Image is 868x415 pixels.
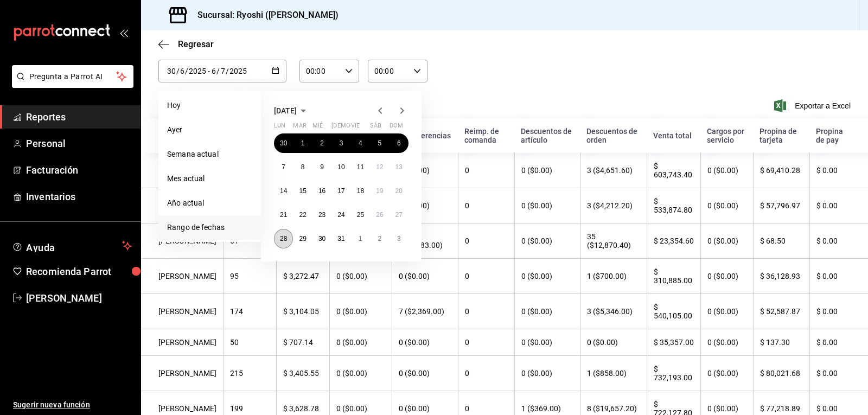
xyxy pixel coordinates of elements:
th: 3 ($4,651.60) [580,153,646,188]
abbr: domingo [390,122,403,133]
span: Personal [26,136,132,151]
th: Nombre [141,118,223,153]
button: 30 de julio de 2025 [312,229,331,248]
th: $ 69,410.28 [753,153,809,188]
abbr: 30 de junio de 2025 [280,139,287,147]
button: 19 de julio de 2025 [370,181,389,201]
abbr: 4 de julio de 2025 [359,139,362,147]
button: 15 de julio de 2025 [293,181,312,201]
span: Regresar [178,39,214,49]
abbr: 25 de julio de 2025 [357,211,364,219]
button: 3 de agosto de 2025 [390,229,409,248]
abbr: 2 de agosto de 2025 [378,235,381,242]
th: $ 52,587.87 [753,294,809,329]
li: Semana actual [158,142,261,167]
th: 0 ($0.00) [700,259,753,294]
th: $ 603,743.40 [647,153,700,188]
th: 0 ($0.00) [392,329,458,356]
abbr: 10 de julio de 2025 [337,163,344,171]
button: 22 de julio de 2025 [293,205,312,225]
abbr: viernes [351,122,360,133]
th: 0 ($0.00) [700,294,753,329]
th: 0 ($0.00) [514,188,580,224]
abbr: jueves [331,122,395,133]
input: Year [229,67,247,75]
button: 17 de julio de 2025 [331,181,350,201]
th: $ 35,357.00 [647,329,700,356]
button: 31 de julio de 2025 [331,229,350,248]
abbr: miércoles [312,122,323,133]
abbr: 11 de julio de 2025 [357,163,364,171]
span: Facturación [26,163,132,177]
th: [PERSON_NAME] [141,188,223,224]
th: $ 540,105.00 [647,294,700,329]
button: 18 de julio de 2025 [351,181,370,201]
abbr: 16 de julio de 2025 [318,187,325,195]
th: $ 57,796.97 [753,188,809,224]
h3: Sucursal: Ryoshi ([PERSON_NAME]) [189,9,339,22]
th: $ 0.00 [809,356,868,391]
th: 0 ($0.00) [329,294,392,329]
span: / [216,67,220,75]
abbr: 8 de julio de 2025 [301,163,305,171]
abbr: 15 de julio de 2025 [299,187,306,195]
button: [DATE] [274,104,310,117]
span: Sugerir nueva función [13,399,132,411]
th: [PERSON_NAME] [141,224,223,259]
button: Exportar a Excel [776,99,851,112]
li: Año actual [158,191,261,215]
th: $ 310,885.00 [647,259,700,294]
th: $ 36,128.93 [753,259,809,294]
th: 50 [223,329,276,356]
button: 24 de julio de 2025 [331,205,350,225]
span: / [226,67,229,75]
span: [PERSON_NAME] [26,291,132,305]
th: $ 0.00 [809,294,868,329]
abbr: 24 de julio de 2025 [337,211,344,219]
button: 23 de julio de 2025 [312,205,331,225]
li: Ayer [158,118,261,142]
abbr: 31 de julio de 2025 [337,235,344,242]
th: $ 0.00 [809,153,868,188]
th: $ 0.00 [809,329,868,356]
input: Day [167,67,176,75]
li: Hoy [158,93,261,118]
th: 174 [223,294,276,329]
th: 0 ($0.00) [580,329,646,356]
abbr: 1 de julio de 2025 [301,139,305,147]
th: 0 [458,188,514,224]
abbr: 28 de julio de 2025 [280,235,287,242]
th: 0 ($0.00) [392,259,458,294]
button: 28 de julio de 2025 [274,229,293,248]
th: 0 ($0.00) [514,224,580,259]
th: 0 ($0.00) [329,329,392,356]
button: 16 de julio de 2025 [312,181,331,201]
button: 10 de julio de 2025 [331,157,350,177]
button: 14 de julio de 2025 [274,181,293,201]
abbr: 14 de julio de 2025 [280,187,287,195]
button: 21 de julio de 2025 [274,205,293,225]
input: Day [211,67,216,75]
abbr: 3 de julio de 2025 [340,139,343,147]
button: 3 de julio de 2025 [331,133,350,153]
th: 0 ($0.00) [514,259,580,294]
span: / [185,67,188,75]
abbr: 9 de julio de 2025 [320,163,324,171]
abbr: 29 de julio de 2025 [299,235,306,242]
abbr: 12 de julio de 2025 [376,163,383,171]
th: $ 3,104.05 [276,294,329,329]
th: 0 ($0.00) [514,329,580,356]
abbr: 1 de agosto de 2025 [359,235,362,242]
abbr: 17 de julio de 2025 [337,187,344,195]
li: Rango de fechas [158,215,261,240]
th: $ 80,021.68 [753,356,809,391]
th: 95 [223,259,276,294]
abbr: martes [293,122,306,133]
input: Month [180,67,185,75]
th: 0 [458,294,514,329]
th: [PERSON_NAME] [141,356,223,391]
abbr: 2 de julio de 2025 [320,139,324,147]
span: Inventarios [26,189,132,204]
th: $ 68.50 [753,224,809,259]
